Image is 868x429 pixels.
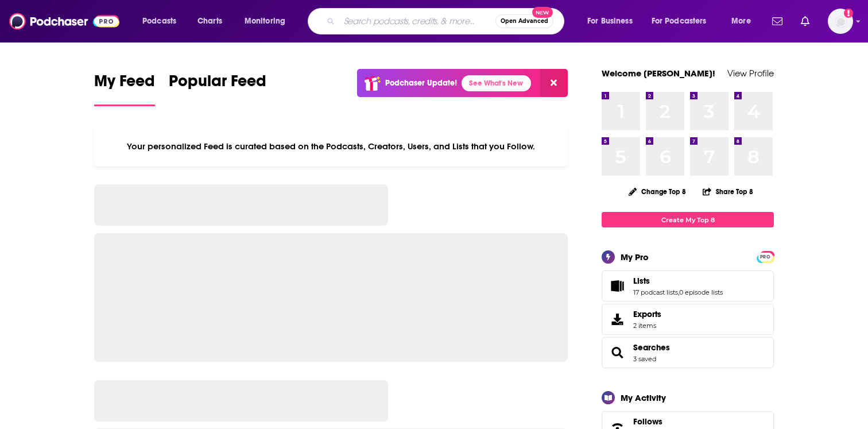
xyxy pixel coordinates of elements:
div: My Activity [621,392,666,403]
div: Your personalized Feed is curated based on the Podcasts, Creators, Users, and Lists that you Follow. [94,127,568,166]
span: Charts [197,13,222,29]
span: Lists [633,276,650,286]
span: Exports [633,309,661,319]
a: Exports [602,304,774,335]
button: Share Top 8 [702,180,754,203]
a: Searches [633,342,670,353]
span: , [678,288,679,296]
span: For Podcasters [652,13,707,29]
button: Change Top 8 [622,184,693,199]
a: Create My Top 8 [602,212,774,227]
button: open menu [723,12,765,30]
input: Search podcasts, credits, & more... [339,12,495,30]
a: Lists [606,278,629,294]
a: Follows [633,416,739,427]
span: New [532,7,553,18]
a: Popular Feed [169,71,266,106]
span: Podcasts [142,13,176,29]
a: Show notifications dropdown [768,11,787,31]
button: open menu [579,12,647,30]
span: My Feed [94,71,155,98]
a: Welcome [PERSON_NAME]! [602,68,715,79]
button: open menu [237,12,300,30]
span: Lists [602,270,774,302]
a: Searches [606,345,629,361]
span: Popular Feed [169,71,266,98]
span: For Business [587,13,633,29]
a: Show notifications dropdown [796,11,814,31]
a: 0 episode lists [679,288,723,296]
a: 17 podcast lists [633,288,678,296]
img: User Profile [828,9,853,34]
a: My Feed [94,71,155,106]
a: PRO [758,252,772,261]
div: Search podcasts, credits, & more... [319,8,575,34]
span: Exports [606,311,629,327]
div: My Pro [621,252,649,262]
img: Podchaser - Follow, Share and Rate Podcasts [9,10,119,32]
button: open menu [644,12,723,30]
span: Logged in as EllaRoseMurphy [828,9,853,34]
svg: Email not verified [844,9,853,18]
p: Podchaser Update! [385,78,457,88]
a: View Profile [727,68,774,79]
button: Show profile menu [828,9,853,34]
span: Searches [602,337,774,368]
span: 2 items [633,322,661,330]
span: Monitoring [245,13,285,29]
button: Open AdvancedNew [495,14,553,28]
a: Lists [633,276,723,286]
span: Follows [633,416,662,427]
a: See What's New [462,75,531,91]
a: Charts [190,12,229,30]
span: PRO [758,253,772,261]
span: Open Advanced [501,18,548,24]
span: More [731,13,751,29]
a: 3 saved [633,355,656,363]
button: open menu [134,12,191,30]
